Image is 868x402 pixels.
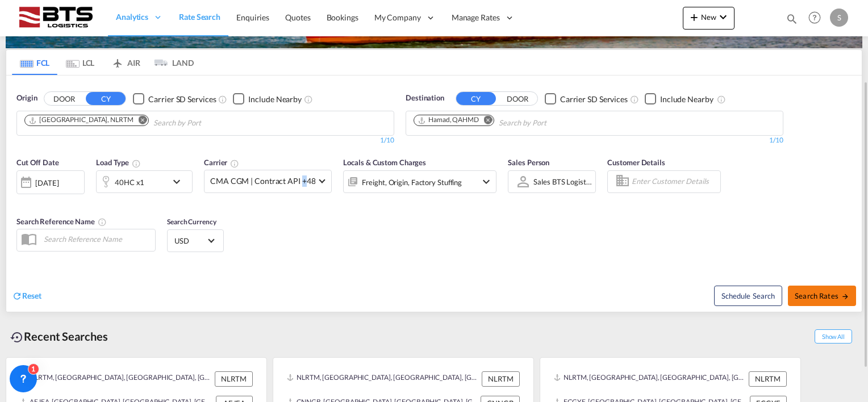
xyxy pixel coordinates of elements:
[12,50,194,75] md-pagination-wrapper: Use the left and right arrow keys to navigate between tabs
[545,93,628,104] md-checkbox: Checkbox No Ink
[16,158,59,167] span: Cut Off Date
[204,158,239,167] span: Carrier
[482,371,520,386] div: NLRTM
[452,12,500,23] span: Manage Rates
[412,111,611,132] md-chips-wrap: Chips container. Use arrow keys to select chips.
[714,286,782,306] button: Note: By default Schedule search will only considerorigin ports, destination ports and cut off da...
[6,76,862,311] div: OriginDOOR CY Checkbox No InkUnchecked: Search for CY (Container Yard) services for all selected ...
[16,93,37,104] span: Origin
[115,174,144,190] div: 40HC x1
[132,159,141,168] md-icon: icon-information-outline
[248,94,302,105] div: Include Nearby
[96,158,141,167] span: Load Type
[233,93,302,104] md-checkbox: Checkbox No Ink
[116,11,148,23] span: Analytics
[418,115,479,125] div: Hamad, QAHMD
[533,177,594,186] div: Sales BTS Logistics
[304,95,313,104] md-icon: Unchecked: Ignores neighbouring ports when fetching rates.Checked : Includes neighbouring ports w...
[830,9,848,27] div: S
[17,5,94,31] img: cdcc71d0be7811ed9adfbf939d2aa0e8.png
[148,50,194,75] md-tab-item: LAND
[57,50,103,75] md-tab-item: LCL
[10,330,24,344] md-icon: icon-backup-restore
[805,8,830,28] div: Help
[12,290,41,303] div: icon-refreshReset
[16,192,25,208] md-datepicker: Select
[35,178,59,188] div: [DATE]
[12,50,57,75] md-tab-item: FCL
[786,12,798,30] div: icon-magnify
[805,8,824,27] span: Help
[174,236,206,246] span: USD
[479,175,493,189] md-icon: icon-chevron-down
[560,94,628,105] div: Carrier SD Services
[173,232,218,249] md-select: Select Currency: $ USDUnited States Dollar
[477,115,494,127] button: Remove
[133,93,216,104] md-checkbox: Checkbox No Ink
[6,324,112,349] div: Recent Searches
[86,92,126,105] button: CY
[749,371,787,386] div: NLRTM
[343,170,496,193] div: Freight Origin Factory Stuffingicon-chevron-down
[498,93,537,106] button: DOOR
[327,12,358,22] span: Bookings
[215,371,253,386] div: NLRTM
[96,170,193,193] div: 40HC x1icon-chevron-down
[795,291,849,300] span: Search Rates
[236,12,269,22] span: Enquiries
[362,174,462,190] div: Freight Origin Factory Stuffing
[44,93,84,106] button: DOOR
[218,95,227,104] md-icon: Unchecked: Search for CY (Container Yard) services for all selected carriers.Checked : Search for...
[683,7,735,30] button: icon-plus 400-fgNewicon-chevron-down
[287,371,479,386] div: NLRTM, Rotterdam, Netherlands, Western Europe, Europe
[230,159,239,168] md-icon: The selected Trucker/Carrierwill be displayed in the rate results If the rates are from another f...
[285,12,310,22] span: Quotes
[210,175,315,187] span: CMA CGM | Contract API +48
[687,12,730,22] span: New
[153,114,261,132] input: Chips input.
[167,217,216,226] span: Search Currency
[111,56,124,65] md-icon: icon-airplane
[508,158,549,167] span: Sales Person
[815,329,852,344] span: Show All
[179,12,220,22] span: Rate Search
[406,136,783,145] div: 1/10
[717,95,726,104] md-icon: Unchecked: Ignores neighbouring ports when fetching rates.Checked : Includes neighbouring ports w...
[20,371,212,386] div: NLRTM, Rotterdam, Netherlands, Western Europe, Europe
[23,111,266,132] md-chips-wrap: Chips container. Use arrow keys to select chips.
[103,50,148,75] md-tab-item: AIR
[148,94,216,105] div: Carrier SD Services
[532,173,592,190] md-select: Sales Person: Sales BTS Logistics
[554,371,746,386] div: NLRTM, Rotterdam, Netherlands, Western Europe, Europe
[12,291,22,301] md-icon: icon-refresh
[687,10,701,24] md-icon: icon-plus 400-fg
[131,115,148,127] button: Remove
[716,10,730,24] md-icon: icon-chevron-down
[28,115,133,125] div: Rotterdam, NLRTM
[16,136,394,145] div: 1/10
[406,93,444,104] span: Destination
[98,217,107,227] md-icon: Your search will be saved by the below given name
[22,291,41,300] span: Reset
[660,94,713,105] div: Include Nearby
[374,12,421,23] span: My Company
[632,173,717,190] input: Enter Customer Details
[38,231,155,248] input: Search Reference Name
[630,95,639,104] md-icon: Unchecked: Search for CY (Container Yard) services for all selected carriers.Checked : Search for...
[645,93,713,104] md-checkbox: Checkbox No Ink
[786,12,798,25] md-icon: icon-magnify
[418,115,481,125] div: Press delete to remove this chip.
[170,175,189,189] md-icon: icon-chevron-down
[343,158,426,167] span: Locals & Custom Charges
[841,292,849,300] md-icon: icon-arrow-right
[499,114,607,132] input: Chips input.
[456,92,496,105] button: CY
[788,286,856,306] button: Search Ratesicon-arrow-right
[16,217,107,226] span: Search Reference Name
[16,170,85,194] div: [DATE]
[28,115,136,125] div: Press delete to remove this chip.
[607,158,665,167] span: Customer Details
